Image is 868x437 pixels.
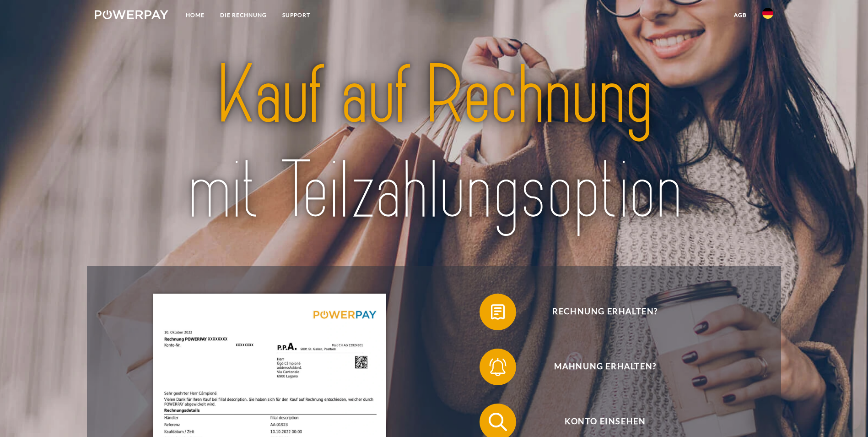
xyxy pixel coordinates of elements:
img: logo-powerpay-white.svg [95,10,168,19]
a: agb [726,7,755,23]
button: Mahnung erhalten? [480,349,717,385]
img: qb_search.svg [486,410,509,433]
span: Rechnung erhalten? [493,294,717,330]
a: Home [178,7,212,23]
img: qb_bell.svg [486,355,509,378]
span: Mahnung erhalten? [493,349,717,385]
iframe: Button to launch messaging window [831,400,861,430]
a: DIE RECHNUNG [212,7,275,23]
a: SUPPORT [275,7,318,23]
img: qb_bill.svg [486,300,509,323]
img: title-powerpay_de.svg [128,44,740,243]
button: Rechnung erhalten? [480,294,717,330]
img: de [762,8,773,19]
